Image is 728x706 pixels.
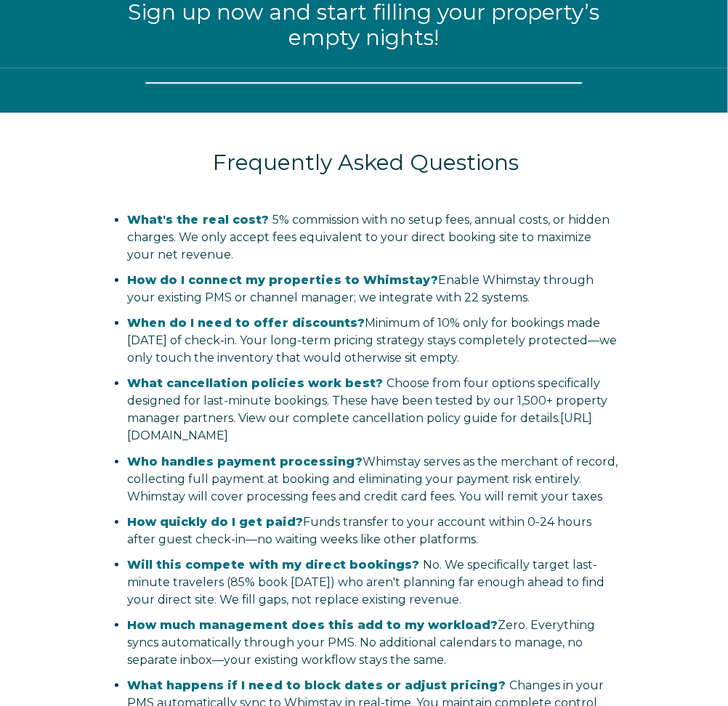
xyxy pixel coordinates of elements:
[127,558,419,572] span: Will this compete with my direct bookings?
[127,316,617,365] span: only for bookings made [DATE] of check-in. Your long-term pricing strategy stays completely prote...
[127,515,303,529] strong: How quickly do I get paid?
[127,213,610,261] span: 5% commission with no setup fees, annual costs, or hidden charges. We only accept fees equivalent...
[127,273,594,304] span: Enable Whimstay through your existing PMS or channel manager; we integrate with 22 systems.
[127,678,506,692] span: What happens if I need to block dates or adjust pricing?
[127,376,607,442] span: Choose from four options specifically designed for last-minute bookings. These have been tested b...
[127,618,498,632] strong: How much management does this add to my workload?
[127,376,383,390] span: What cancellation policies work best?
[213,149,519,176] span: Frequently Asked Questions
[127,558,604,606] span: No. We specifically target last-minute travelers (85% book [DATE]) who aren't planning far enough...
[127,213,269,227] span: What's the real cost?
[127,273,438,287] strong: How do I connect my properties to Whimstay?
[127,316,365,330] strong: When do I need to offer discounts?
[127,515,591,546] span: Funds transfer to your account within 0-24 hours after guest check-in—no waiting weeks like other...
[127,618,595,667] span: Zero. Everything syncs automatically through your PMS. No additional calendars to manage, no sepa...
[127,455,363,468] strong: Who handles payment processing?
[127,455,618,503] span: Whimstay serves as the merchant of record, collecting full payment at booking and eliminating you...
[365,316,460,330] span: Minimum of 10%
